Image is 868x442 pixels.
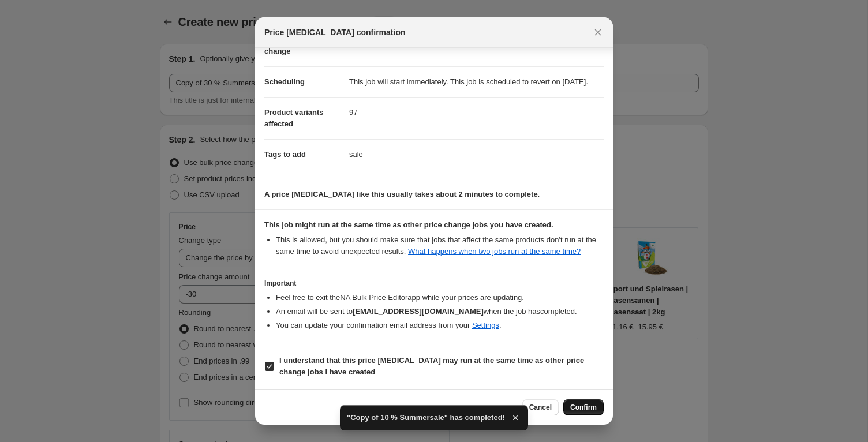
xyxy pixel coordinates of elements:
span: Tags to add [264,150,306,159]
b: This job might run at the same time as other price change jobs you have created. [264,220,553,229]
span: Scheduling [264,77,305,86]
dd: 97 [349,97,604,128]
span: "Copy of 10 % Summersale" has completed! [347,412,505,424]
dd: This job will start immediately. This job is scheduled to revert on [DATE]. [349,66,604,97]
li: This is allowed, but you should make sure that jobs that affect the same products don ' t run at ... [276,234,604,257]
b: A price [MEDICAL_DATA] like this usually takes about 2 minutes to complete. [264,190,540,198]
button: Cancel [522,399,559,415]
button: Confirm [563,399,604,415]
span: Price [MEDICAL_DATA] confirmation [264,27,406,38]
h3: Important [264,279,604,288]
a: What happens when two jobs run at the same time? [408,247,581,256]
dd: sale [349,139,604,170]
li: An email will be sent to when the job has completed . [276,306,604,317]
span: Cancel [529,403,552,412]
button: Close [590,24,606,40]
span: Product variants affected [264,108,324,128]
b: I understand that this price [MEDICAL_DATA] may run at the same time as other price change jobs I... [279,356,584,376]
span: Confirm [570,403,597,412]
b: [EMAIL_ADDRESS][DOMAIN_NAME] [353,307,484,316]
li: You can update your confirmation email address from your . [276,320,604,331]
li: Feel free to exit the NA Bulk Price Editor app while your prices are updating. [276,292,604,304]
a: Settings [472,321,499,329]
